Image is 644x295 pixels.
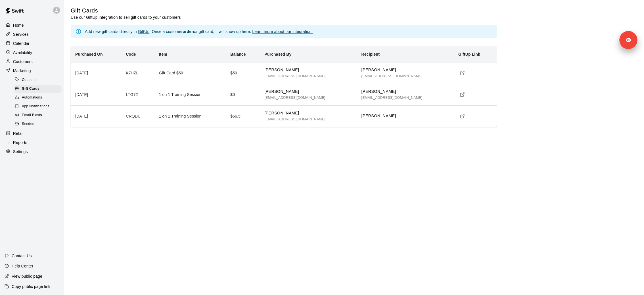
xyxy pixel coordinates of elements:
[121,105,154,127] td: CRQDU
[361,52,380,57] b: Recipient
[71,105,121,127] th: [DATE]
[361,67,449,73] p: [PERSON_NAME]
[22,77,36,83] span: Coupons
[264,117,325,121] span: [EMAIL_ADDRESS][DOMAIN_NAME]
[159,52,167,57] b: Item
[13,68,31,74] p: Marketing
[71,14,181,20] p: Use our GiftUp integration to sell gift cards to your customers
[13,140,27,145] p: Reports
[13,41,30,46] p: Calendar
[5,48,59,57] a: Availability
[264,67,352,73] p: [PERSON_NAME]
[14,120,64,129] a: Senders
[14,76,64,84] a: Coupons
[71,62,121,84] th: [DATE]
[12,284,50,289] p: Copy public page link
[5,138,59,147] a: Reports
[183,29,195,34] b: orders
[71,46,497,127] table: simple table
[5,39,59,48] a: Calendar
[361,89,449,95] p: [PERSON_NAME]
[22,112,42,118] span: Email Blasts
[5,66,59,75] a: Marketing
[14,85,62,93] div: Gift Cards
[71,7,181,14] h5: Gift Cards
[154,62,226,84] td: Gift Card $50
[85,26,313,37] div: Add new gift cards directly in . Once a customer a gift card, it will show up here.
[5,129,59,138] a: Retail
[226,84,260,105] td: $ 0
[121,62,154,84] td: K7HZL
[14,120,62,128] div: Senders
[22,121,35,127] span: Senders
[13,50,32,55] p: Availability
[14,102,62,110] div: App Notifications
[14,93,64,102] a: Automations
[14,94,62,102] div: Automations
[361,74,423,78] span: [EMAIL_ADDRESS][DOMAIN_NAME]
[264,96,325,100] span: [EMAIL_ADDRESS][DOMAIN_NAME]
[126,52,136,57] b: Code
[13,131,24,136] p: Retail
[12,263,33,269] p: Help Center
[13,149,28,154] p: Settings
[5,21,59,30] a: Home
[154,84,226,105] td: 1 on 1 Training Session
[264,74,325,78] span: [EMAIL_ADDRESS][DOMAIN_NAME]
[5,147,59,156] a: Settings
[14,111,62,119] div: Email Blasts
[75,52,103,57] b: Purchased On
[5,30,59,39] a: Services
[230,52,246,57] b: Balance
[361,96,423,100] span: [EMAIL_ADDRESS][DOMAIN_NAME]
[14,102,64,111] a: App Notifications
[14,111,64,120] a: Email Blasts
[13,22,24,28] p: Home
[22,104,49,109] span: App Notifications
[138,29,150,34] a: GiftUp
[22,95,42,101] span: Automations
[264,89,352,95] p: [PERSON_NAME]
[22,86,39,92] span: Gift Cards
[14,84,64,93] a: Gift Cards
[13,59,33,64] p: Customers
[12,273,42,279] p: View public page
[458,52,480,57] b: GiftUp Link
[121,84,154,105] td: LTG72
[226,62,260,84] td: $ 50
[264,52,291,57] b: Purchased By
[264,110,352,116] p: [PERSON_NAME]
[226,105,260,127] td: $ 56.5
[14,76,62,84] div: Coupons
[361,113,449,119] p: [PERSON_NAME]
[5,57,59,66] a: Customers
[71,84,121,105] th: [DATE]
[252,29,313,34] a: Learn more about our integration.
[154,105,226,127] td: 1 on 1 Training Session
[12,253,32,259] p: Contact Us
[13,32,29,37] p: Services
